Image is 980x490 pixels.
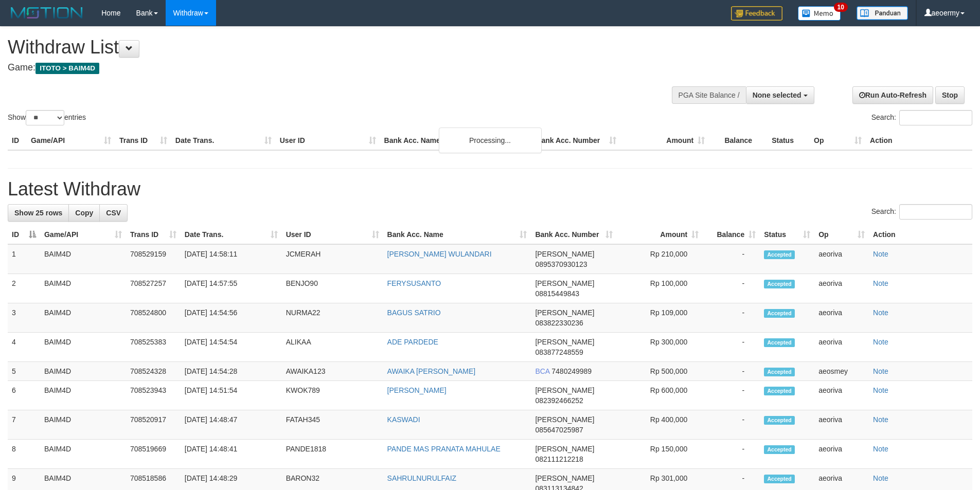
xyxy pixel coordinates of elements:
td: PANDE1818 [282,440,383,469]
a: AWAIKA [PERSON_NAME] [387,367,476,375]
td: [DATE] 14:48:41 [181,440,282,469]
th: ID: activate to sort column descending [8,225,40,244]
td: BAIM4D [40,381,126,410]
button: None selected [746,86,814,104]
div: PGA Site Balance / [672,86,746,104]
td: BAIM4D [40,333,126,362]
span: Copy 083877248559 to clipboard [535,348,583,356]
a: SAHRULNURULFAIZ [387,474,457,482]
th: Op [810,131,866,150]
a: CSV [99,204,128,222]
th: Balance: activate to sort column ascending [703,225,760,244]
span: Accepted [764,280,795,288]
td: aeoriva [814,440,869,469]
h1: Latest Withdraw [8,179,972,199]
td: BAIM4D [40,244,126,274]
td: - [703,381,760,410]
th: Status: activate to sort column ascending [760,225,814,244]
th: Game/API [27,131,115,150]
td: Rp 150,000 [617,440,703,469]
th: Balance [709,131,768,150]
th: ID [8,131,27,150]
span: Accepted [764,338,795,347]
span: Accepted [764,250,795,259]
span: ITOTO > BAIM4D [35,63,99,74]
td: - [703,362,760,381]
a: FERYSUSANTO [387,279,441,287]
span: Copy [75,209,93,217]
td: [DATE] 14:51:54 [181,381,282,410]
td: 5 [8,362,40,381]
td: [DATE] 14:54:28 [181,362,282,381]
td: Rp 600,000 [617,381,703,410]
td: [DATE] 14:54:54 [181,333,282,362]
span: [PERSON_NAME] [535,445,594,453]
a: Stop [935,86,965,104]
a: Run Auto-Refresh [852,86,933,104]
span: [PERSON_NAME] [535,474,594,482]
span: [PERSON_NAME] [535,308,594,317]
a: Note [873,367,888,375]
td: FATAH345 [282,410,383,440]
span: BCA [535,367,549,375]
td: [DATE] 14:58:11 [181,244,282,274]
span: Copy 085647025987 to clipboard [535,426,583,434]
select: Showentries [26,110,64,125]
td: Rp 300,000 [617,333,703,362]
span: Copy 7480249989 to clipboard [551,367,592,375]
span: Copy 08815449843 to clipboard [535,289,579,298]
a: Note [873,474,888,482]
td: 2 [8,274,40,303]
th: Amount: activate to sort column ascending [617,225,703,244]
td: 3 [8,303,40,333]
a: BAGUS SATRIO [387,308,441,317]
a: ADE PARDEDE [387,338,438,346]
td: 708527257 [126,274,181,303]
td: - [703,244,760,274]
td: BAIM4D [40,410,126,440]
a: Note [873,250,888,258]
span: Show 25 rows [14,209,62,217]
td: AWAIKA123 [282,362,383,381]
span: [PERSON_NAME] [535,279,594,287]
a: Note [873,415,888,424]
th: Bank Acc. Number: activate to sort column ascending [531,225,617,244]
td: aeoriva [814,303,869,333]
td: 1 [8,244,40,274]
td: 708529159 [126,244,181,274]
input: Search: [899,204,972,220]
a: PANDE MAS PRANATA MAHULAE [387,445,501,453]
td: 708520917 [126,410,181,440]
td: Rp 400,000 [617,410,703,440]
span: [PERSON_NAME] [535,386,594,394]
td: BAIM4D [40,362,126,381]
td: 8 [8,440,40,469]
img: Feedback.jpg [731,6,782,21]
td: NURMA22 [282,303,383,333]
th: Game/API: activate to sort column ascending [40,225,126,244]
th: Op: activate to sort column ascending [814,225,869,244]
th: Date Trans.: activate to sort column ascending [181,225,282,244]
a: [PERSON_NAME] WULANDARI [387,250,492,258]
th: User ID [276,131,380,150]
td: - [703,440,760,469]
td: aeoriva [814,274,869,303]
th: User ID: activate to sort column ascending [282,225,383,244]
td: [DATE] 14:54:56 [181,303,282,333]
td: 708525383 [126,333,181,362]
span: 10 [834,3,848,12]
span: None selected [753,91,801,99]
label: Search: [871,204,972,220]
td: 708523943 [126,381,181,410]
td: Rp 500,000 [617,362,703,381]
td: Rp 210,000 [617,244,703,274]
a: [PERSON_NAME] [387,386,447,394]
th: Bank Acc. Name: activate to sort column ascending [383,225,531,244]
label: Search: [871,110,972,125]
td: - [703,410,760,440]
th: Trans ID: activate to sort column ascending [126,225,181,244]
span: Accepted [764,309,795,318]
td: Rp 100,000 [617,274,703,303]
th: Action [866,131,972,150]
td: - [703,303,760,333]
